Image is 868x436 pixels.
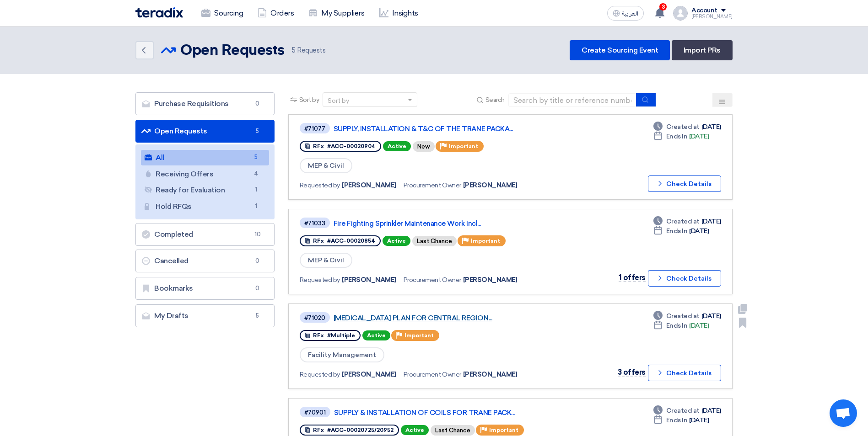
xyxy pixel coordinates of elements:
a: SUPPLY, INSTALLATION & T&C OF THE TRANE PACKA... [334,125,562,133]
div: #70901 [304,409,326,415]
a: Ready for Evaluation [141,182,269,198]
span: Important [489,427,518,433]
span: Active [383,236,410,246]
span: Important [404,332,434,339]
span: Facility Management [300,347,384,362]
span: 5 [292,46,296,54]
span: 5 [251,153,262,162]
a: Sourcing [194,3,250,23]
div: New [413,141,435,152]
span: 0 [252,284,263,293]
span: MEP & Civil [300,253,352,268]
h2: Open Requests [180,42,285,60]
div: Last Chance [412,236,457,246]
a: Create Sourcing Event [570,40,670,60]
span: 3 offers [618,368,646,377]
span: Procurement Owner [404,275,461,285]
div: #71033 [304,220,325,226]
span: Procurement Owner [404,370,461,379]
a: Fire Fighting Sprinkler Maintenance Work Incl... [334,219,562,228]
span: Created at [666,122,700,132]
span: Requested by [300,181,340,190]
span: 0 [252,99,263,108]
a: Bookmarks0 [135,277,275,300]
span: Ends In [666,132,688,141]
img: Teradix logo [135,7,183,18]
span: [PERSON_NAME] [342,181,396,190]
a: Cancelled0 [135,250,275,272]
div: [DATE] [653,311,721,321]
div: [DATE] [653,122,721,132]
span: #ACC-00020854 [327,238,375,244]
button: العربية [607,6,644,21]
span: Active [401,425,429,435]
div: Last Chance [431,425,475,436]
a: Orders [250,3,301,23]
span: Created at [666,311,700,321]
a: Open chat [830,399,857,427]
a: Hold RFQs [141,199,269,214]
a: Import PRs [672,40,733,60]
div: [PERSON_NAME] [691,14,733,19]
span: 1 [251,185,262,195]
span: 3 [659,3,667,11]
span: #ACC-00020904 [327,143,376,149]
span: Created at [666,406,700,415]
span: 1 offers [619,273,646,282]
span: Requested by [300,370,340,379]
span: Important [449,143,478,149]
span: Active [383,141,411,151]
button: Check Details [648,365,721,381]
span: #ACC-00020725/20952 [327,427,394,433]
span: RFx [313,332,324,339]
span: #Multiple [327,332,355,339]
a: SUPPLY & INSTALLATION OF COILS FOR TRANE PACK... [334,409,563,417]
a: [MEDICAL_DATA] PLAN FOR CENTRAL REGION... [334,314,562,322]
div: [DATE] [653,321,709,330]
span: 10 [252,230,263,239]
button: Check Details [648,175,721,192]
div: Sort by [328,96,349,106]
span: [PERSON_NAME] [463,181,518,190]
a: Insights [372,3,426,23]
div: #71020 [304,315,325,321]
div: #71077 [304,126,325,132]
span: Procurement Owner [404,181,461,190]
div: [DATE] [653,132,709,141]
span: 5 [252,127,263,136]
span: RFx [313,427,324,433]
span: Search [485,95,505,105]
span: Ends In [666,415,688,425]
a: Completed10 [135,223,275,246]
a: My Drafts5 [135,304,275,327]
span: Important [471,238,500,244]
span: 0 [252,256,263,266]
button: Check Details [648,270,721,287]
span: Requested by [300,275,340,285]
span: [PERSON_NAME] [463,370,518,379]
span: 5 [252,311,263,320]
span: 4 [251,169,262,179]
div: [DATE] [653,406,721,415]
span: [PERSON_NAME] [342,370,396,379]
span: Sort by [299,95,319,105]
span: Ends In [666,226,688,236]
span: 1 [251,202,262,211]
span: [PERSON_NAME] [342,275,396,285]
span: RFx [313,238,324,244]
div: Account [691,7,717,15]
div: [DATE] [653,226,709,236]
span: [PERSON_NAME] [463,275,518,285]
span: MEP & Civil [300,158,352,173]
img: profile_test.png [673,6,688,21]
a: All [141,150,269,165]
input: Search by title or reference number [508,93,636,107]
span: RFx [313,143,324,149]
span: Requests [292,45,326,56]
a: Purchase Requisitions0 [135,92,275,115]
a: My Suppliers [301,3,372,23]
div: [DATE] [653,217,721,226]
span: Ends In [666,321,688,330]
span: Active [362,330,390,340]
span: العربية [622,11,638,17]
